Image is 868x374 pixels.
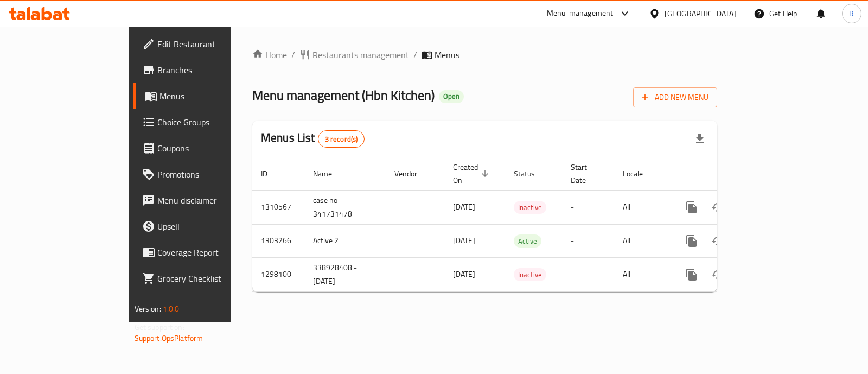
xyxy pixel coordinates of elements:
li: / [291,48,295,61]
a: Menu disclaimer [133,187,274,213]
span: Status [514,167,549,180]
a: Coverage Report [133,239,274,265]
span: Start Date [571,161,601,187]
button: Change Status [705,262,731,288]
span: Inactive [514,269,546,281]
span: [DATE] [453,200,475,214]
button: more [679,194,705,220]
div: Inactive [514,201,546,214]
span: [DATE] [453,233,475,248]
span: Add New Menu [642,91,709,104]
span: Menus [159,90,265,103]
a: Support.OpsPlatform [135,331,203,345]
button: Change Status [705,194,731,220]
table: enhanced table [252,157,792,292]
span: Promotions [157,168,265,181]
button: Add New Menu [633,87,717,107]
td: All [614,190,670,224]
nav: breadcrumb [252,48,717,61]
td: - [562,257,614,291]
div: Export file [687,126,713,152]
td: 1298100 [252,257,304,291]
h2: Menus List [261,130,365,148]
div: Active [514,234,541,248]
li: / [413,48,417,61]
div: Total records count [318,130,365,148]
span: Edit Restaurant [157,37,265,50]
span: Menus [435,48,459,61]
td: case no 341731478 [304,190,386,224]
span: Created On [453,161,492,187]
span: Active [514,235,541,248]
div: [GEOGRAPHIC_DATA] [665,8,736,20]
span: Menu disclaimer [157,194,265,207]
a: Upsell [133,213,274,239]
span: Inactive [514,201,546,214]
a: Choice Groups [133,109,274,135]
span: Get support on: [135,320,184,334]
span: Open [439,92,464,101]
span: Choice Groups [157,116,265,129]
button: Change Status [705,228,731,254]
a: Grocery Checklist [133,265,274,291]
span: 1.0.0 [163,302,180,316]
td: 1303266 [252,224,304,257]
a: Restaurants management [299,48,409,61]
span: ID [261,167,282,180]
a: Promotions [133,161,274,187]
td: Active 2 [304,224,386,257]
div: Open [439,90,464,103]
span: 3 record(s) [318,134,365,144]
td: - [562,224,614,257]
span: Restaurants management [312,48,409,61]
a: Coupons [133,135,274,161]
td: 1310567 [252,190,304,224]
th: Actions [670,157,792,191]
span: Name [313,167,346,180]
td: - [562,190,614,224]
span: R [849,8,854,20]
div: Menu-management [547,7,614,20]
span: [DATE] [453,267,475,281]
td: All [614,224,670,257]
a: Menus [133,83,274,109]
a: Edit Restaurant [133,31,274,57]
span: Grocery Checklist [157,272,265,285]
span: Branches [157,64,265,77]
a: Branches [133,57,274,83]
span: Version: [135,302,161,316]
span: Vendor [394,167,431,180]
span: Locale [623,167,657,180]
div: Inactive [514,268,546,281]
span: Coverage Report [157,246,265,259]
span: Upsell [157,220,265,233]
td: All [614,257,670,291]
span: Coupons [157,142,265,155]
td: 338928408 - [DATE] [304,257,386,291]
button: more [679,262,705,288]
button: more [679,228,705,254]
span: Menu management ( Hbn Kitchen ) [252,83,435,107]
